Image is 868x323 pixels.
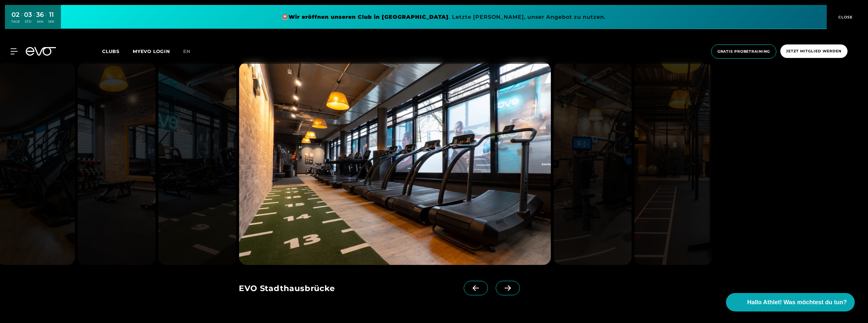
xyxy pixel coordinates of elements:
[102,48,120,54] span: Clubs
[133,48,170,54] a: MYEVO LOGIN
[554,62,632,265] img: evofitness
[158,62,237,265] img: evofitness
[726,293,855,311] button: Hallo Athlet! Was möchtest du tun?
[12,19,20,24] div: TAGE
[778,44,850,59] a: Jetzt Mitglied werden
[827,5,863,29] button: CLOSE
[837,14,853,20] span: CLOSE
[34,11,35,28] div: :
[747,298,847,307] span: Hallo Athlet! Was möchtest du tun?
[183,48,198,55] a: en
[24,19,32,24] div: STD
[634,62,712,265] img: evofitness
[22,11,23,28] div: :
[102,48,133,54] a: Clubs
[78,62,156,265] img: evofitness
[37,19,44,24] div: MIN
[786,48,842,54] span: Jetzt Mitglied werden
[709,44,778,59] a: Gratis Probetraining
[24,10,32,19] div: 03
[239,62,551,265] img: evofitness
[717,49,770,54] span: Gratis Probetraining
[37,10,44,19] div: 36
[46,11,47,28] div: :
[48,19,55,24] div: SEK
[183,48,190,54] span: en
[48,10,55,19] div: 11
[12,10,20,19] div: 02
